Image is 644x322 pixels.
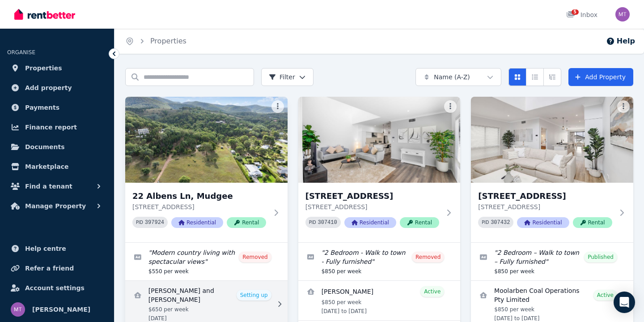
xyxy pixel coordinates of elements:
[573,217,612,228] span: Rental
[508,68,561,86] div: View options
[125,97,288,242] a: 22 Albens Ln, Mudgee22 Albens Ln, Mudgee[STREET_ADDRESS]PID 397924ResidentialRental
[606,36,635,47] button: Help
[7,59,107,77] a: Properties
[7,79,107,97] a: Add property
[25,122,77,133] span: Finance report
[136,220,143,225] small: PID
[482,220,489,225] small: PID
[617,100,630,113] button: More options
[125,97,288,183] img: 22 Albens Ln, Mudgee
[269,73,295,82] span: Filter
[145,219,164,226] code: 397924
[132,190,268,202] h3: 22 Albens Ln, Mudgee
[125,243,288,280] a: Edit listing: Modern country living with spectacular views
[400,217,439,228] span: Rental
[7,49,35,56] span: ORGANISE
[471,97,633,242] a: 122A Market Street, Mudgee[STREET_ADDRESS][STREET_ADDRESS]PID 307432ResidentialRental
[526,68,544,86] button: Compact list view
[171,217,223,228] span: Residential
[114,29,197,54] nav: Breadcrumb
[566,10,597,19] div: Inbox
[7,279,107,297] a: Account settings
[298,97,461,183] img: 122 Market Street, Mudgee
[271,100,284,113] button: More options
[517,217,569,228] span: Residential
[7,118,107,136] a: Finance report
[25,63,62,73] span: Properties
[568,68,633,86] a: Add Property
[150,37,186,45] a: Properties
[7,197,107,215] button: Manage Property
[7,99,107,116] a: Payments
[309,220,316,225] small: PID
[25,142,65,152] span: Documents
[25,263,74,274] span: Refer a friend
[614,292,635,313] div: Open Intercom Messenger
[478,202,614,211] p: [STREET_ADDRESS]
[7,240,107,258] a: Help centre
[305,190,441,202] h3: [STREET_ADDRESS]
[261,68,314,86] button: Filter
[298,243,461,280] a: Edit listing: 2 Bedroom - Walk to town - Fully furnished
[25,243,66,254] span: Help centre
[491,219,510,226] code: 307432
[227,217,266,228] span: Rental
[132,202,268,211] p: [STREET_ADDRESS]
[478,190,614,202] h3: [STREET_ADDRESS]
[7,177,107,195] button: Find a tenant
[344,217,396,228] span: Residential
[7,138,107,156] a: Documents
[25,102,59,113] span: Payments
[318,219,337,226] code: 307410
[572,9,579,15] span: 5
[7,158,107,176] a: Marketplace
[298,281,461,320] a: View details for Toby Simkin
[305,202,441,211] p: [STREET_ADDRESS]
[14,8,75,21] img: RentBetter
[543,68,561,86] button: Expanded list view
[25,283,85,293] span: Account settings
[25,181,72,192] span: Find a tenant
[7,259,107,277] a: Refer a friend
[32,304,90,315] span: [PERSON_NAME]
[25,161,68,172] span: Marketplace
[415,68,501,86] button: Name (A-Z)
[298,97,461,242] a: 122 Market Street, Mudgee[STREET_ADDRESS][STREET_ADDRESS]PID 307410ResidentialRental
[434,73,470,82] span: Name (A-Z)
[471,243,633,280] a: Edit listing: 2 Bedroom – Walk to town – Fully furnished
[508,68,526,86] button: Card view
[25,201,86,211] span: Manage Property
[471,97,633,183] img: 122A Market Street, Mudgee
[11,302,25,317] img: Matt Teague
[25,82,72,93] span: Add property
[444,100,457,113] button: More options
[615,7,630,21] img: Matt Teague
